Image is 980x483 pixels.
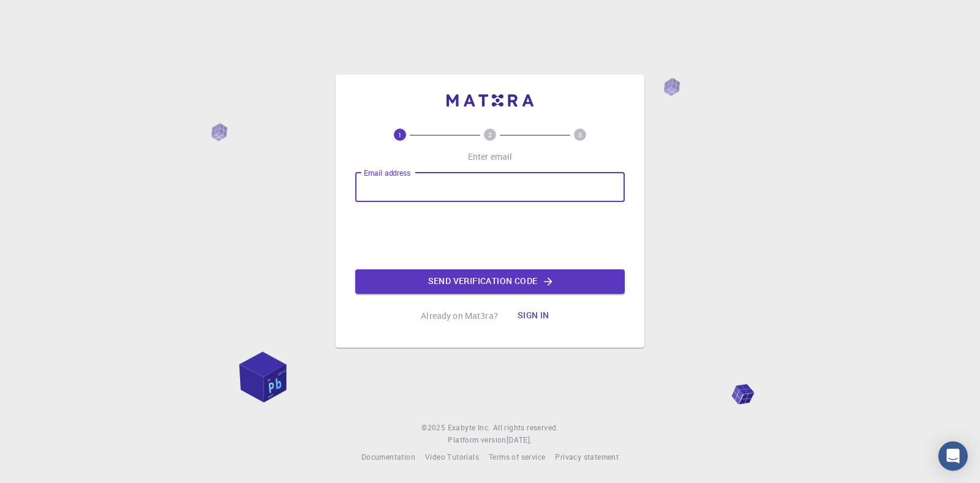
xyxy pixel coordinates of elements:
[421,310,498,322] p: Already on Mat3ra?
[398,130,402,139] text: 1
[448,434,506,446] span: Platform version
[425,451,479,463] a: Video Tutorials
[397,212,583,260] iframe: reCAPTCHA
[489,451,545,463] a: Terms of service
[489,452,545,462] span: Terms of service
[493,422,559,434] span: All rights reserved.
[361,451,415,463] a: Documentation
[468,151,513,163] p: Enter email
[361,452,415,462] span: Documentation
[448,422,491,432] span: Exabyte Inc.
[355,269,625,294] button: Send verification code
[364,168,410,178] label: Email address
[555,452,619,462] span: Privacy statement
[425,452,479,462] span: Video Tutorials
[578,130,582,139] text: 3
[555,451,619,463] a: Privacy statement
[421,422,447,434] span: © 2025
[507,435,532,444] span: [DATE] .
[488,130,492,139] text: 2
[507,434,532,446] a: [DATE].
[508,304,559,328] button: Sign in
[938,441,968,471] div: Open Intercom Messenger
[448,422,491,434] a: Exabyte Inc.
